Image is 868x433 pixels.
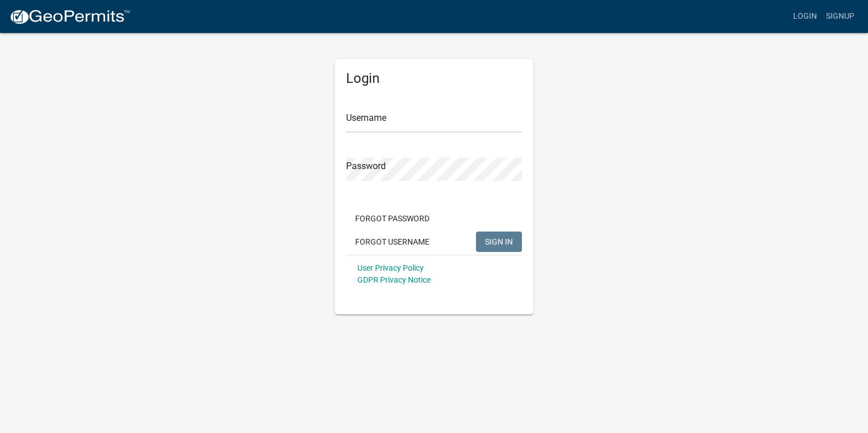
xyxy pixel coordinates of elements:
a: Signup [821,6,859,27]
a: GDPR Privacy Notice [357,275,431,284]
a: User Privacy Policy [357,263,424,272]
button: Forgot Username [346,232,439,252]
button: Forgot Password [346,208,439,229]
a: Login [789,6,821,27]
h5: Login [346,70,522,87]
span: SIGN IN [485,237,513,246]
button: SIGN IN [476,232,522,252]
